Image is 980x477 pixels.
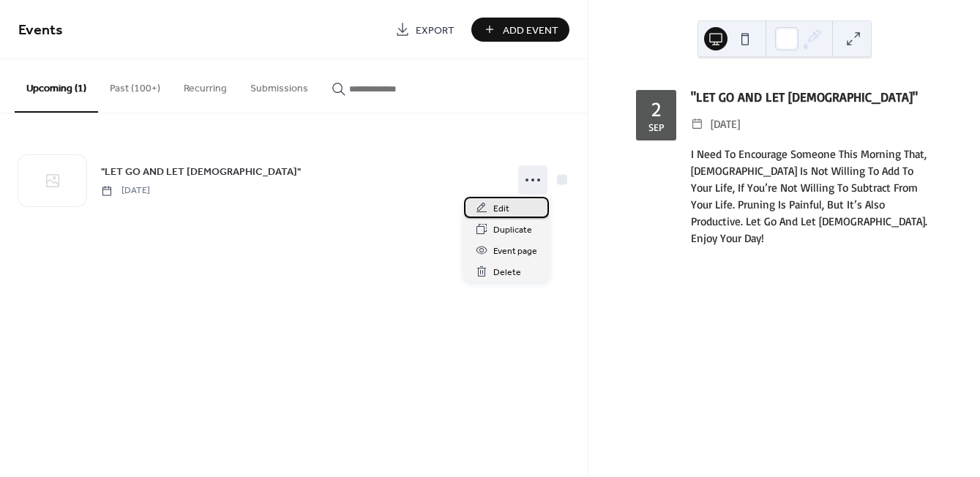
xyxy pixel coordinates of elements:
span: Duplicate [493,222,532,238]
div: Sep [648,122,664,132]
span: [DATE] [101,184,150,198]
span: Export [416,23,455,38]
button: Recurring [172,59,239,111]
button: Past (100+) [98,59,172,111]
span: Events [18,16,63,45]
button: Add Event [471,18,569,42]
button: Upcoming (1) [15,59,98,113]
span: Event page [493,244,537,259]
div: 2 [651,99,661,119]
span: Add Event [503,23,558,38]
div: "LET GO AND LET [DEMOGRAPHIC_DATA]" [691,87,932,106]
span: [DATE] [711,114,740,133]
span: Delete [493,265,521,280]
button: Submissions [239,59,320,111]
a: "LET GO AND LET [DEMOGRAPHIC_DATA]" [101,163,301,180]
span: Edit [493,201,509,217]
div: I Need To Encourage Someone This Morning That, [DEMOGRAPHIC_DATA] Is Not Willing To Add To Your L... [691,146,932,247]
div: ​ [691,114,704,133]
span: "LET GO AND LET [DEMOGRAPHIC_DATA]" [101,165,301,180]
a: Export [384,18,465,42]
